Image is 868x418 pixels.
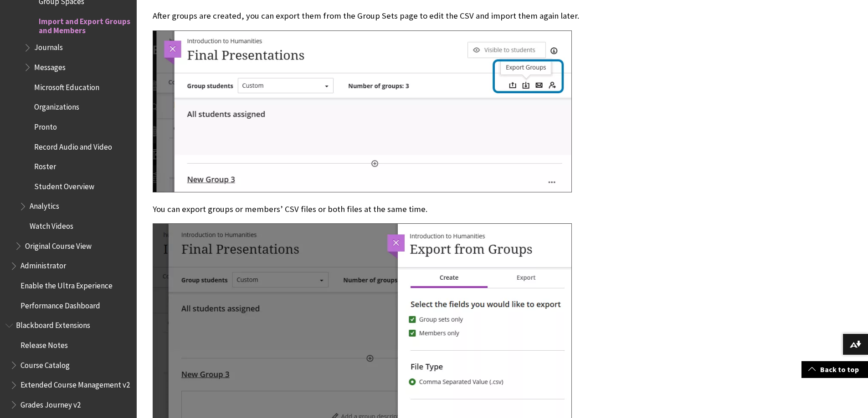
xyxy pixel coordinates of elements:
[39,14,130,35] span: Import and Export Groups and Members
[21,278,113,290] span: Enable the Ultra Experience
[34,40,63,52] span: Journals
[153,203,718,215] p: You can export groups or members’ CSV files or both files at the same time.
[34,80,99,92] span: Microsoft Education
[21,298,100,310] span: Performance Dashboard
[34,179,94,191] span: Student Overview
[25,238,92,251] span: Original Course View
[34,99,79,111] span: Organizations
[34,60,66,72] span: Messages
[16,318,90,330] span: Blackboard Extensions
[30,218,73,231] span: Watch Videos
[153,30,572,193] img: Inside the Group Sets view, the Export Groups button is highlighted near the top
[34,139,112,151] span: Record Audio and Video
[21,337,68,350] span: Release Notes
[21,358,70,370] span: Course Catalog
[34,119,57,131] span: Pronto
[21,397,81,409] span: Grades Journey v2
[153,10,718,22] p: After groups are created, you can export them from the Group Sets page to edit the CSV and import...
[34,159,56,171] span: Roster
[801,361,868,378] a: Back to top
[21,258,66,271] span: Administrator
[21,378,130,390] span: Extended Course Management v2
[30,199,59,211] span: Analytics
